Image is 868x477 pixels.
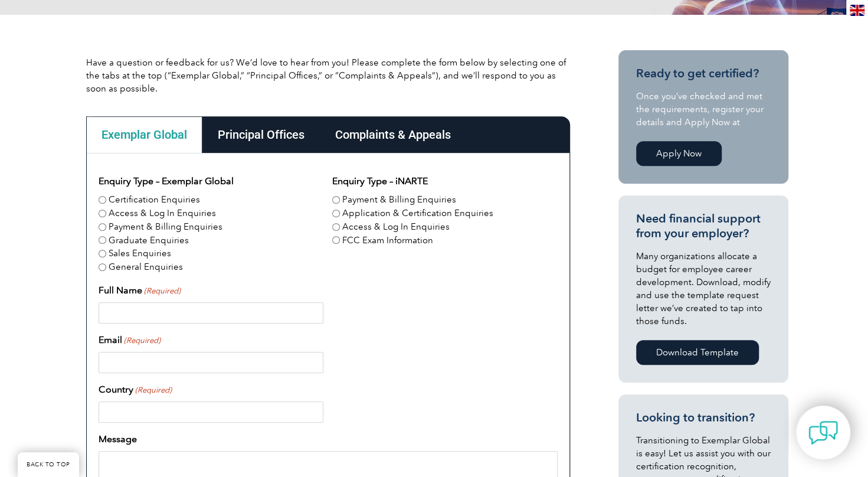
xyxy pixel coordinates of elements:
[320,116,466,153] div: Complaints & Appeals
[86,116,202,153] div: Exemplar Global
[109,193,200,207] label: Certification Enquiries
[808,418,838,447] img: contact-chat.png
[332,174,428,188] legend: Enquiry Type – iNARTE
[636,66,771,81] h3: Ready to get certified?
[342,234,433,247] label: FCC Exam Information
[99,283,181,298] label: Full Name
[342,207,493,220] label: Application & Certification Enquiries
[109,260,183,274] label: General Enquiries
[636,410,771,425] h3: Looking to transition?
[636,211,771,241] h3: Need financial support from your employer?
[636,250,771,328] p: Many organizations allocate a budget for employee career development. Download, modify and use th...
[342,193,456,207] label: Payment & Billing Enquiries
[850,5,864,16] img: en
[18,452,79,477] a: BACK TO TOP
[86,56,570,95] p: Have a question or feedback for us? We’d love to hear from you! Please complete the form below by...
[109,247,171,260] label: Sales Enquiries
[99,383,172,397] label: Country
[123,335,161,347] span: (Required)
[109,234,189,247] label: Graduate Enquiries
[202,116,320,153] div: Principal Offices
[636,141,722,166] a: Apply Now
[99,174,234,188] legend: Enquiry Type – Exemplar Global
[143,285,181,297] span: (Required)
[134,384,172,396] span: (Required)
[636,90,771,129] p: Once you’ve checked and met the requirements, register your details and Apply Now at
[99,333,161,347] label: Email
[636,340,759,365] a: Download Template
[342,220,450,234] label: Access & Log In Enquiries
[99,432,137,446] label: Message
[109,220,222,234] label: Payment & Billing Enquiries
[109,207,216,220] label: Access & Log In Enquiries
